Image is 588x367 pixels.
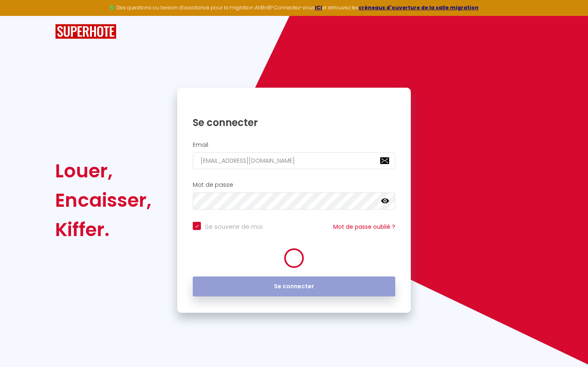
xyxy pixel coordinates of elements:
a: ICI [315,4,322,11]
img: SuperHote logo [55,24,116,39]
button: Se connecter [193,276,395,297]
h2: Email [193,141,395,148]
button: Ouvrir le widget de chat LiveChat [7,3,31,28]
div: Louer, [55,156,151,186]
h2: Mot de passe [193,181,395,188]
a: Mot de passe oublié ? [333,223,395,231]
div: Encaisser, [55,186,151,215]
input: Ton Email [193,152,395,169]
h1: Se connecter [193,116,395,129]
div: Kiffer. [55,215,151,244]
a: créneaux d'ouverture de la salle migration [359,4,479,11]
